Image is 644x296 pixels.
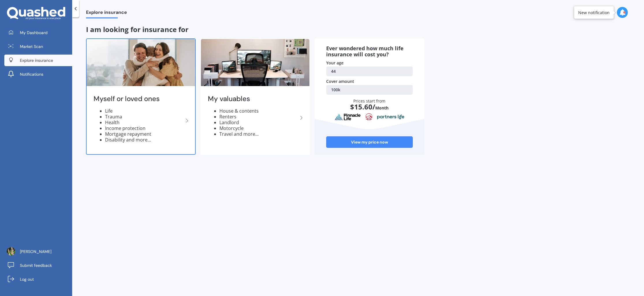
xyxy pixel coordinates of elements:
[219,108,298,114] li: House & contents
[20,263,52,268] span: Submit feedback
[4,273,72,285] a: Log out
[4,68,72,80] a: Notifications
[326,79,413,84] div: Cover amount
[335,113,361,121] img: pinnacle
[4,55,72,66] a: Explore insurance
[326,85,413,95] a: 100k
[20,30,48,36] span: My Dashboard
[208,94,298,103] h2: My valuables
[365,113,372,121] img: aia
[4,260,72,271] a: Submit feedback
[578,10,610,15] div: New notification
[105,120,184,125] li: Health
[219,120,298,125] li: Landlord
[201,39,309,86] img: My valuables
[105,131,184,137] li: Mortgage repayment
[377,114,405,120] img: partnersLife
[4,246,72,257] a: [PERSON_NAME]
[326,60,413,66] div: Your age
[375,105,389,111] span: Month
[105,125,184,131] li: Income protection
[4,27,72,38] a: My Dashboard
[20,276,34,282] span: Log out
[105,108,184,114] li: Life
[87,39,195,86] img: Myself or loved ones
[219,125,298,131] li: Motorcycle
[326,66,413,76] a: 44
[20,57,53,63] span: Explore insurance
[20,71,43,77] span: Notifications
[4,41,72,52] a: Market Scan
[332,98,407,116] div: Prices start from
[326,136,413,148] a: View my price now
[20,249,51,254] span: [PERSON_NAME]
[219,131,298,137] li: Travel and more...
[105,114,184,120] li: Trauma
[86,10,127,17] span: Explore insurance
[219,114,298,120] li: Renters
[20,44,43,49] span: Market Scan
[105,137,184,143] li: Disability and more...
[94,94,184,103] h2: Myself or loved ones
[326,45,413,58] div: Ever wondered how much life insurance will cost you?
[350,102,375,111] span: $ 15.60 /
[86,25,188,34] span: I am looking for insurance for
[7,247,15,256] img: ACg8ocIf2BtDXmFWYaboHDLMKj9pyp6EKYYVvGSZuktIyNGtqqRauwg=s96-c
